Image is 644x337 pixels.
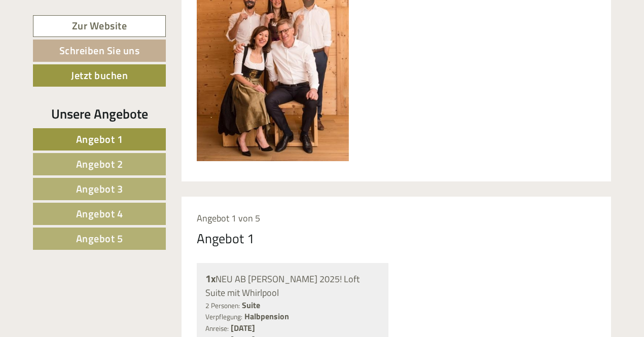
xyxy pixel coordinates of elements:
[231,322,255,334] b: [DATE]
[76,206,123,221] span: Angebot 4
[244,310,289,322] b: Halbpension
[76,181,123,197] span: Angebot 3
[33,15,166,37] a: Zur Website
[197,229,255,248] div: Angebot 1
[242,299,260,311] b: Suite
[197,211,260,225] span: Angebot 1 von 5
[205,271,216,286] b: 1x
[205,312,242,322] small: Verpflegung:
[76,131,123,147] span: Angebot 1
[205,323,229,333] small: Anreise:
[76,156,123,172] span: Angebot 2
[33,104,166,123] div: Unsere Angebote
[33,64,166,87] a: Jetzt buchen
[33,40,166,62] a: Schreiben Sie uns
[76,231,123,246] span: Angebot 5
[205,272,380,299] div: NEU AB [PERSON_NAME] 2025! Loft Suite mit Whirlpool
[205,301,240,311] small: 2 Personen:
